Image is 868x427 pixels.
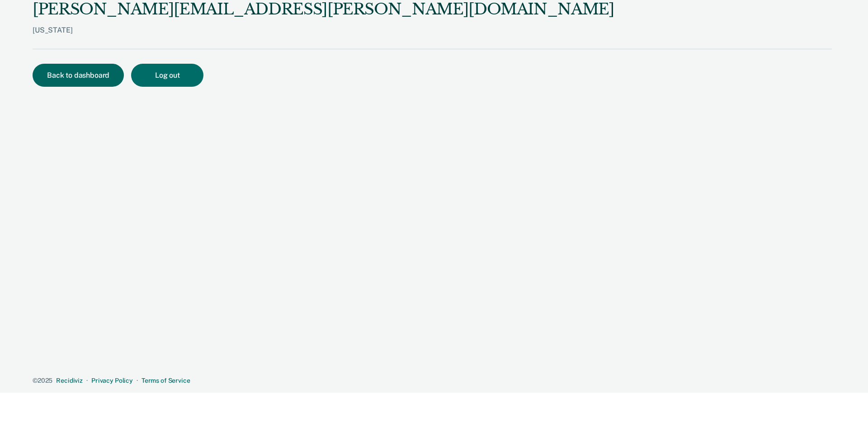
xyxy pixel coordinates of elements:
a: Terms of Service [142,377,190,384]
button: Log out [131,64,203,87]
a: Back to dashboard [33,72,131,79]
div: · · [33,377,832,385]
a: Privacy Policy [91,377,133,384]
div: [US_STATE] [33,26,614,49]
button: Back to dashboard [33,64,124,87]
span: © 2025 [33,377,52,384]
a: Recidiviz [56,377,83,384]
